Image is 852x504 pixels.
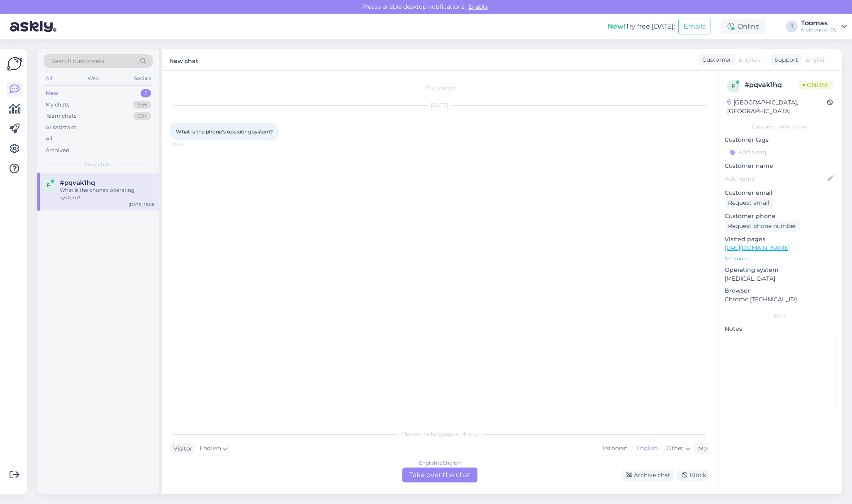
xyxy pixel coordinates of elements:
div: Support [771,56,798,64]
div: Visitor [170,444,192,453]
div: Chat started [170,84,709,92]
span: New chats [85,161,112,168]
button: Emails [678,19,711,34]
div: [GEOGRAPHIC_DATA], [GEOGRAPHIC_DATA] [727,98,827,116]
p: Operating system [725,266,835,274]
div: New [46,89,58,97]
span: English [805,56,827,64]
span: Online [799,80,833,90]
p: Notes [725,325,835,333]
a: [URL][DOMAIN_NAME] [725,244,790,252]
div: Me [695,444,707,453]
span: What is the phone's operating system? [176,128,273,135]
span: Search customers [51,57,104,65]
div: T [786,21,798,32]
p: Browser [725,286,835,295]
div: Team chats [46,112,76,120]
div: Estonian [598,442,632,455]
p: Customer tags [725,136,835,144]
div: Archived [46,146,70,155]
span: Enable [466,3,490,10]
div: Socials [132,73,153,84]
div: 1 [141,89,151,97]
div: 99+ [133,101,151,109]
div: 99+ [133,112,151,120]
div: Choose the language and reply [170,431,709,438]
a: ToomasMobipunkt OÜ [801,20,847,33]
div: Online [721,19,766,34]
div: Customer [699,56,731,64]
p: Visited pages [725,235,835,244]
span: 15:06 [173,141,204,147]
div: Archive chat [621,470,674,481]
span: #pqvak1hq [60,179,95,187]
span: Other [667,444,684,452]
p: See more ... [725,255,835,262]
p: Customer name [725,162,835,170]
p: Chrome [TECHNICAL_ID] [725,295,835,304]
span: p [47,182,51,188]
label: New chat [169,54,198,65]
p: Customer phone [725,212,835,220]
div: AI Assistant [46,124,76,132]
div: All [44,73,54,84]
div: Request phone number [725,220,800,232]
div: Extra [725,312,835,320]
div: Toomas [801,20,838,27]
div: My chats [46,101,69,109]
p: Customer email [725,189,835,197]
p: [MEDICAL_DATA] [725,274,835,283]
input: Add a tag [725,146,835,158]
div: What is the phone's operating system? [60,187,154,201]
div: # pqvak1hq [745,80,799,90]
div: Mobipunkt OÜ [801,27,838,33]
div: English [632,442,662,455]
div: [DATE] 15:06 [129,201,154,208]
input: Add name [725,174,826,183]
div: [DATE] [170,102,709,109]
span: English [200,444,221,453]
div: Try free [DATE]: [608,22,675,31]
div: Web [86,73,100,84]
img: Askly Logo [7,56,22,72]
div: Block [677,470,709,481]
span: p [732,83,735,89]
div: All [46,135,53,143]
b: New! [608,22,626,30]
div: Take over the chat [402,468,477,482]
span: English [738,56,760,64]
div: Customer information [725,123,835,131]
div: English to English [419,459,461,467]
div: Request email [725,197,773,208]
